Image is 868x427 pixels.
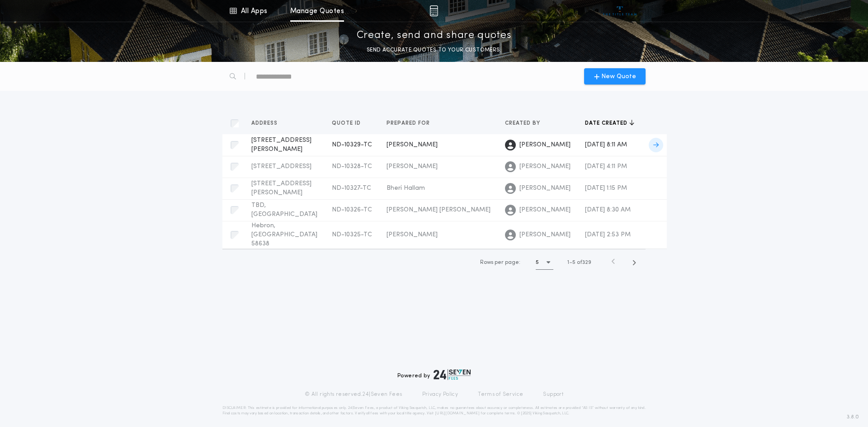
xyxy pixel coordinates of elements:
[305,391,402,398] p: © All rights reserved. 24|Seven Fees
[480,260,520,265] span: Rows per page:
[251,163,311,170] span: [STREET_ADDRESS]
[478,391,523,398] a: Terms of Service
[536,258,539,267] h1: 5
[367,46,501,55] p: SEND ACCURATE QUOTES TO YOUR CUSTOMERS.
[435,412,480,415] a: [URL][DOMAIN_NAME]
[422,391,458,398] a: Privacy Policy
[585,141,627,148] span: [DATE] 8:11 AM
[332,206,372,213] span: ND-10326-TC
[584,68,646,84] button: New Quote
[519,206,571,215] span: [PERSON_NAME]
[543,391,563,398] a: Support
[251,137,311,153] span: [STREET_ADDRESS][PERSON_NAME]
[251,119,284,128] button: Address
[585,119,634,128] button: Date created
[847,413,859,421] span: 3.8.0
[332,119,368,128] button: Quote ID
[387,231,438,238] span: [PERSON_NAME]
[585,185,627,192] span: [DATE] 1:15 PM
[434,369,471,380] img: logo
[397,369,471,380] div: Powered by
[332,120,363,127] span: Quote ID
[387,185,425,192] span: Bheri Hallam
[505,120,542,127] span: Created by
[251,202,317,218] span: TBD, [GEOGRAPHIC_DATA]
[332,141,372,148] span: ND-10329-TC
[519,141,571,150] span: [PERSON_NAME]
[519,184,571,193] span: [PERSON_NAME]
[387,120,432,127] span: Prepared for
[387,141,438,148] span: [PERSON_NAME]
[387,206,491,213] span: [PERSON_NAME] [PERSON_NAME]
[505,119,547,128] button: Created by
[387,163,438,170] span: [PERSON_NAME]
[357,28,512,43] p: Create, send and share quotes
[332,163,372,170] span: ND-10328-TC
[572,260,576,265] span: 5
[585,231,631,238] span: [DATE] 2:53 PM
[429,5,438,16] img: img
[603,6,637,15] img: vs-icon
[585,206,631,213] span: [DATE] 8:30 AM
[519,230,571,239] span: [PERSON_NAME]
[332,185,371,192] span: ND-10327-TC
[536,255,553,270] button: 5
[251,120,279,127] span: Address
[585,163,627,170] span: [DATE] 4:11 PM
[519,162,571,171] span: [PERSON_NAME]
[577,258,591,267] span: of 329
[222,405,646,416] p: DISCLAIMER: This estimate is provided for informational purposes only. 24|Seven Fees, a product o...
[585,120,629,127] span: Date created
[332,231,372,238] span: ND-10325-TC
[567,260,569,265] span: 1
[601,72,636,81] span: New Quote
[251,222,317,247] span: Hebron, [GEOGRAPHIC_DATA] 58638
[251,180,311,196] span: [STREET_ADDRESS][PERSON_NAME]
